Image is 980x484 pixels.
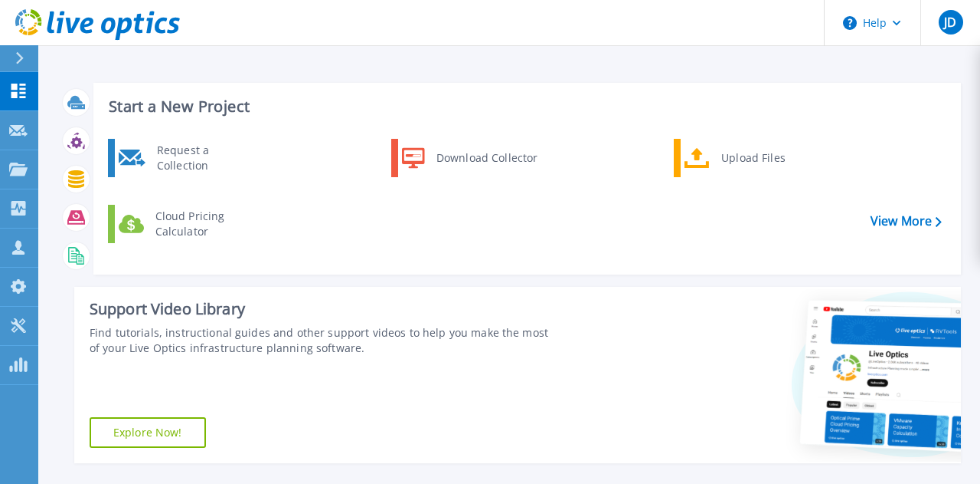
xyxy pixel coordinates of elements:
a: Explore Now! [90,417,206,448]
h3: Start a New Project [109,98,941,115]
a: View More [871,214,942,229]
div: Cloud Pricing Calculator [148,209,261,239]
a: Request a Collection [108,139,265,177]
div: Find tutorials, instructional guides and other support videos to help you make the most of your L... [90,325,550,356]
div: Upload Files [714,143,827,173]
div: Download Collector [429,143,544,173]
span: JD [944,16,956,28]
a: Upload Files [674,139,831,177]
div: Request a Collection [149,143,261,173]
div: Support Video Library [90,299,550,319]
a: Download Collector [391,139,548,177]
a: Cloud Pricing Calculator [108,205,265,243]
